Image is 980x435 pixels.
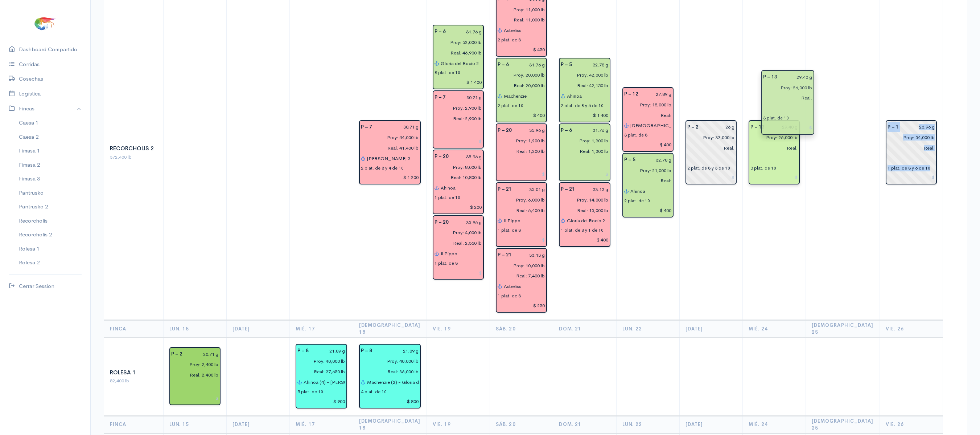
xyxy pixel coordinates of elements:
[433,90,484,149] div: Piscina: 7 Peso: 30.71 g Libras Proy: 2,900 lb Libras Reales: 2,900 lb Rendimiento: 100.0% Empaca...
[493,60,513,70] div: P – 6
[886,120,937,185] div: Piscina: 1 Peso: 26.96 g Libras Proy: 54,000 lb Empacadora: Sin asignar Plataformas: 1 plat. de 8...
[104,416,164,433] th: Finca
[746,132,798,143] input: estimadas
[19,189,44,197] div: Pantrusko
[19,203,48,211] div: Pantrusko 2
[746,143,798,153] input: pescadas
[493,260,545,271] input: estimadas
[313,346,345,356] input: g
[430,48,482,58] input: pescadas
[559,58,610,122] div: Piscina: 5 Peso: 32.78 g Libras Proy: 42,000 lb Libras Reales: 42,150 lb Rendimiento: 100.4% Empa...
[293,356,345,367] input: estimadas
[453,151,482,162] input: g
[496,248,547,313] div: Piscina: 21 Peso: 33.13 g Libras Proy: 10,000 lb Libras Reales: 7,400 lb Rendimiento: 74.0% Empac...
[493,195,545,205] input: estimadas
[293,346,313,356] div: P – 8
[430,103,482,113] input: estimadas
[556,135,608,146] input: estimadas
[806,416,880,433] th: [DEMOGRAPHIC_DATA] 25
[171,393,219,403] input: $
[110,145,157,153] div: Recorcholis 2
[376,122,419,133] input: g
[516,250,545,260] input: g
[376,346,419,356] input: g
[493,146,545,156] input: pescadas
[435,69,460,76] div: 8 plat. de 10
[430,172,482,183] input: pescadas
[556,184,579,195] div: P – 21
[498,169,545,180] input: $
[749,120,800,185] div: Piscina: 13 Peso: 29.40 g Libras Proy: 26,000 lb Empacadora: Total Seafood Plataformas: 3 plat. d...
[616,320,679,337] th: Lun. 22
[679,320,742,337] th: [DATE]
[167,370,219,380] input: pescadas
[19,217,48,225] div: Recorcholis
[19,133,38,141] div: Caesa 2
[493,4,545,15] input: estimadas
[556,195,608,205] input: estimadas
[880,416,943,433] th: Vie. 26
[493,15,545,25] input: pescadas
[453,217,482,228] input: g
[498,44,545,55] input: $
[883,132,935,143] input: estimadas
[683,132,735,143] input: estimadas
[561,110,608,121] input: $
[430,92,450,103] div: P – 7
[620,99,672,110] input: estimadas
[498,235,545,245] input: $
[579,184,608,195] input: g
[806,320,880,337] th: [DEMOGRAPHIC_DATA] 25
[353,320,427,337] th: [DEMOGRAPHIC_DATA] 18
[743,320,806,337] th: Mié. 24
[561,227,604,233] div: 1 plat. de 8 y 1 de 10
[683,143,735,153] input: pescadas
[643,89,672,99] input: g
[19,161,40,169] div: Fimasa 2
[357,356,419,367] input: estimadas
[433,150,484,214] div: Piscina: 20 Peso: 35.96 g Libras Proy: 8,000 lb Libras Reales: 10,800 lb Rendimiento: 135.0% Empa...
[516,184,545,195] input: g
[553,416,616,433] th: Dom. 21
[561,102,604,109] div: 2 plat. de 8 y 6 de 10
[169,347,221,405] div: Piscina: 2 Peso: 20.71 g Libras Proy: 2,400 lb Libras Reales: 2,400 lb Rendimiento: 100.0% Empaca...
[296,344,347,408] div: Piscina: 8 Peso: 21.89 g Libras Proy: 40,000 lb Libras Reales: 37,650 lb Rendimiento: 94.1% Empac...
[164,320,227,337] th: Lun. 15
[624,139,672,150] input: $
[19,231,52,239] div: Recorcholis 2
[883,143,935,153] input: pescadas
[435,268,482,278] input: $
[19,147,40,155] div: Fimasa 1
[498,102,523,109] div: 2 plat. de 10
[556,70,608,81] input: estimadas
[880,320,943,337] th: Vie. 26
[513,60,545,70] input: g
[703,122,735,133] input: g
[435,194,460,201] div: 1 plat. de 10
[496,182,547,247] div: Piscina: 21 Peso: 35.01 g Libras Proy: 6,000 lb Libras Reales: 6,400 lb Rendimiento: 106.7% Empac...
[357,366,419,377] input: pescadas
[687,172,735,183] input: $
[430,217,453,228] div: P – 20
[430,238,482,248] input: pescadas
[430,151,453,162] div: P – 20
[357,122,376,133] div: P – 7
[496,123,547,182] div: Piscina: 20 Peso: 35.96 g Libras Proy: 1,200 lb Libras Reales: 1,200 lb Rendimiento: 100.0% Empac...
[556,80,608,91] input: pescadas
[883,122,903,133] div: P – 1
[357,143,419,153] input: pescadas
[450,27,482,37] input: g
[888,165,930,171] div: 1 plat. de 8 y 6 de 10
[290,416,353,433] th: Mié. 17
[450,92,482,103] input: g
[576,125,608,136] input: g
[435,136,482,147] input: $
[622,153,674,217] div: Piscina: 5 Peso: 32.78 g Libras Proy: 21,000 lb Empacadora: Total Seafood Gabarra: Ahinoa Platafo...
[561,169,608,180] input: $
[353,416,427,433] th: [DEMOGRAPHIC_DATA] 18
[743,416,806,433] th: Mié. 24
[430,162,482,172] input: estimadas
[888,172,935,183] input: $
[167,349,187,359] div: P – 2
[683,122,703,133] div: P – 2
